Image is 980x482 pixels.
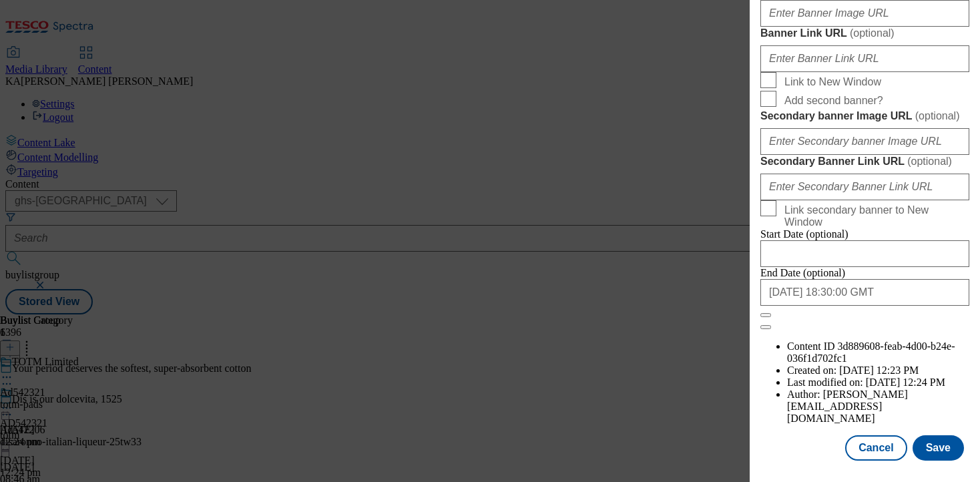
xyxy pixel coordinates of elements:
button: Cancel [845,435,907,461]
span: [DATE] 12:23 PM [839,365,919,376]
label: Banner Link URL [760,27,969,40]
span: 3d889608-feab-4d00-b24e-036f1d702fc1 [787,340,955,364]
span: Link to New Window [784,76,881,88]
label: Secondary banner Image URL [760,109,969,123]
button: Save [913,435,964,461]
input: Enter Date [760,279,969,306]
input: Enter Secondary Banner Link URL [760,174,969,200]
span: Link secondary banner to New Window [784,204,964,228]
li: Author: [787,389,969,425]
input: Enter Banner Link URL [760,45,969,72]
span: Start Date (optional) [760,228,848,240]
span: [DATE] 12:24 PM [866,377,945,388]
span: [PERSON_NAME][EMAIL_ADDRESS][DOMAIN_NAME] [787,389,908,424]
label: Secondary Banner Link URL [760,155,969,168]
span: ( optional ) [915,110,960,122]
button: Close [760,313,771,317]
li: Last modified on: [787,377,969,389]
input: Enter Secondary banner Image URL [760,128,969,155]
li: Created on: [787,365,969,377]
li: Content ID [787,340,969,365]
input: Enter Date [760,240,969,267]
span: End Date (optional) [760,267,845,278]
span: ( optional ) [850,27,895,39]
span: Add second banner? [784,95,883,107]
span: ( optional ) [907,156,952,167]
